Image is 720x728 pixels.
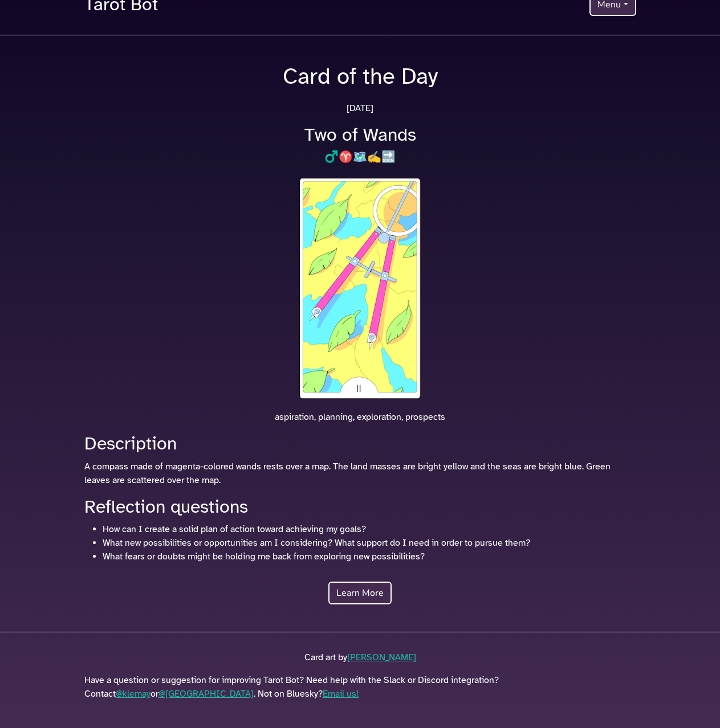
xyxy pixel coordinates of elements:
li: How can I create a solid plan of action toward achieving my goals? [103,522,636,536]
h2: Description [84,433,636,455]
p: [DATE] [78,101,643,115]
li: What fears or doubts might be holding me back from exploring new possibilities? [103,550,636,563]
a: @klemay [116,688,150,700]
p: Card art by [84,651,636,664]
a: @[GEOGRAPHIC_DATA] [158,688,254,700]
h1: Card of the Day [78,63,643,90]
a: Learn More [328,582,392,604]
li: What new possibilities or opportunities am I considering? What support do I need in order to purs... [103,536,636,550]
p: Have a question or suggestion for improving Tarot Bot? Need help with the Slack or Discord integr... [84,673,636,701]
p: aspiration, planning, exploration, prospects [78,410,643,424]
p: A compass made of magenta-colored wands rests over a map. The land masses are bright yellow and t... [84,460,636,487]
img: A compass made of magenta-colored wands rests over a map. The land masses are bright yellow and t... [296,175,424,401]
h2: Two of Wands [78,124,643,146]
h3: ♂️♈🗺️✍️🔜 [78,150,643,164]
h2: Reflection questions [84,496,636,518]
a: Email us! [323,688,359,700]
a: [PERSON_NAME] [347,652,416,663]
